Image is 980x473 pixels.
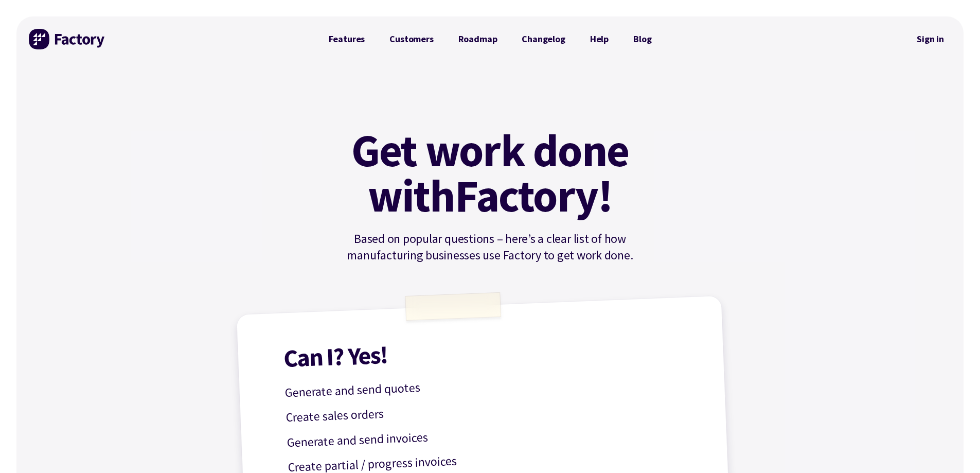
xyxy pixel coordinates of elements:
[578,29,621,49] a: Help
[509,29,577,49] a: Changelog
[910,27,951,51] nav: Secondary Navigation
[316,29,378,49] a: Features
[284,367,696,403] p: Generate and send quotes
[283,330,694,371] h1: Can I? Yes!
[286,392,697,428] p: Create sales orders
[316,29,664,49] nav: Primary Navigation
[910,27,951,51] a: Sign in
[29,29,106,49] img: Factory
[621,29,664,49] a: Blog
[336,128,645,218] h1: Get work done with
[287,417,698,453] p: Generate and send invoices
[316,231,664,264] p: Based on popular questions – here’s a clear list of how manufacturing businesses use Factory to g...
[446,29,510,49] a: Roadmap
[455,173,613,218] mark: Factory!
[377,29,446,49] a: Customers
